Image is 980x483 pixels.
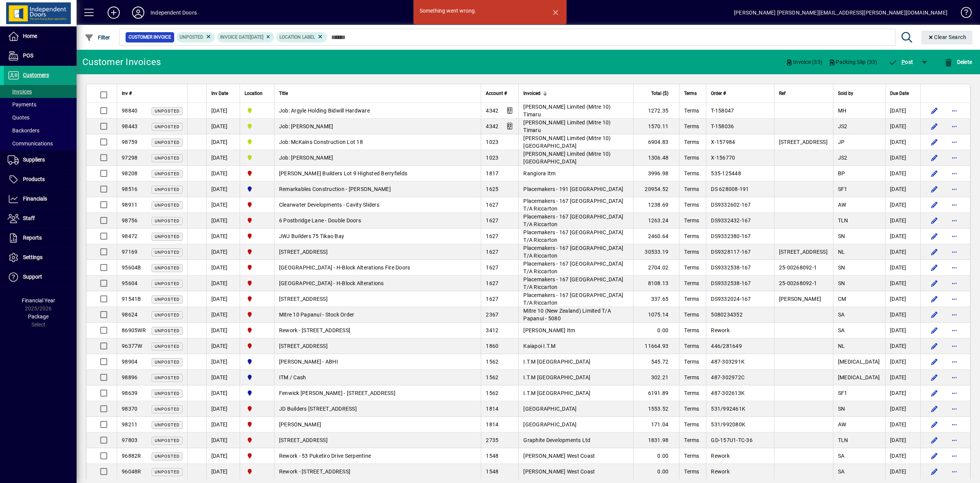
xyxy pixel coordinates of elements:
span: Timaru [245,138,269,146]
td: 1306.48 [633,150,679,166]
td: 1075.14 [633,307,679,323]
span: Timaru [245,153,269,162]
span: Invoices [8,88,32,95]
span: Terms [684,264,699,271]
span: Clearwater Developments - Cavity Sliders [279,202,379,208]
span: Home [23,33,37,39]
td: [DATE] [885,307,920,323]
span: Inv # [122,89,132,98]
button: Edit [928,387,941,399]
span: 98443 [122,123,137,129]
div: Inv # [122,89,183,98]
span: Job: [PERSON_NAME] [279,155,333,161]
span: 1627 [486,249,498,255]
button: More options [948,418,960,431]
span: Unposted [155,140,180,145]
span: T-158036 [711,123,734,129]
span: 1023 [486,155,498,161]
span: DS9332024-167 [711,296,751,302]
span: 98911 [122,202,137,208]
span: CM [838,296,846,302]
span: Terms [684,139,699,145]
span: Mitre 10 Papanui - Stock Order [279,312,354,318]
span: 1625 [486,186,498,192]
a: Products [4,170,77,189]
span: DS 628008-191 [711,186,749,192]
td: 8108.13 [633,276,679,291]
span: Christchurch [245,201,269,209]
td: [DATE] [206,166,240,181]
span: Location [245,89,263,98]
button: More options [948,324,960,336]
span: Christchurch [245,263,269,272]
span: Cromwell Central Otago [245,185,269,193]
span: Christchurch [245,310,269,319]
span: Customers [23,72,49,78]
button: Edit [928,293,941,305]
td: [DATE] [885,228,920,244]
button: Add [101,6,126,20]
td: [DATE] [885,197,920,213]
span: Unposted [155,234,180,239]
a: Home [4,27,77,46]
button: More options [948,261,960,274]
span: Financial Year [22,297,55,304]
span: Terms [684,155,699,161]
span: Christchurch [245,279,269,287]
span: Terms [684,249,699,255]
a: Staff [4,209,77,228]
button: More options [948,371,960,383]
span: Unposted [155,203,180,208]
span: Unposted [180,34,203,40]
span: Mitre 10 (New Zealand) Limited T/A Papanui - 5080 [523,308,611,321]
td: 1570.11 [633,119,679,134]
span: Unposted [155,281,180,286]
div: Invoiced [523,89,629,98]
span: 25-00268092-1 [779,280,817,286]
span: Invoice date [220,34,250,40]
span: [GEOGRAPHIC_DATA] - H-Block Alterations Fire Doors [279,264,410,271]
button: Edit [928,371,941,383]
span: Order # [711,89,726,98]
td: [DATE] [885,134,920,150]
span: Christchurch [245,216,269,225]
button: More options [948,152,960,164]
span: Suppliers [23,157,45,163]
span: AW [838,202,846,208]
td: 2704.02 [633,260,679,276]
span: Remarkables Construction - [PERSON_NAME] [279,186,391,192]
span: Ref [779,89,786,98]
button: Edit [928,104,941,117]
span: Support [23,274,42,280]
span: TLN [838,217,848,224]
span: Unposted [155,156,180,161]
td: [DATE] [885,213,920,228]
span: DS9328117-167 [711,249,751,255]
button: Edit [928,277,941,289]
a: Quotes [4,111,77,124]
td: [DATE] [885,103,920,119]
button: More options [948,199,960,211]
td: [DATE] [206,260,240,276]
span: Terms [684,312,699,318]
button: More options [948,308,960,321]
span: Sold by [838,89,853,98]
span: Financials [23,196,47,202]
span: NL [838,249,845,255]
span: DS9332538-167 [711,280,751,286]
span: [PERSON_NAME] Limited (Mitre 10) Timaru [523,119,611,133]
span: [STREET_ADDRESS] [779,139,828,145]
td: [DATE] [885,276,920,291]
td: [DATE] [885,150,920,166]
span: Unposted [155,250,180,255]
td: [DATE] [206,244,240,260]
span: DS9332380-167 [711,233,751,239]
td: 1272.35 [633,103,679,119]
span: 1817 [486,170,498,176]
span: [PERSON_NAME] Limited (Mitre 10) [GEOGRAPHIC_DATA] [523,135,611,149]
span: 535-125448 [711,170,741,176]
span: Products [23,176,45,182]
td: 2460.64 [633,228,679,244]
td: [DATE] [885,181,920,197]
td: [DATE] [885,119,920,134]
